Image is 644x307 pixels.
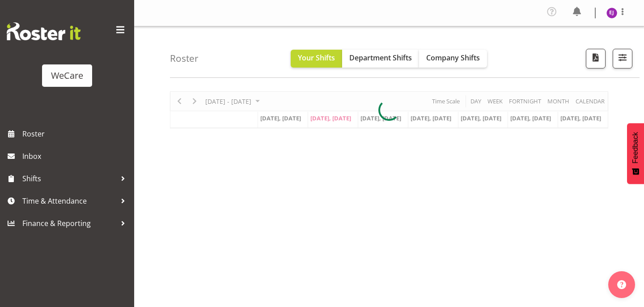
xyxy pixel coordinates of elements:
[342,50,419,68] button: Department Shifts
[51,69,83,82] div: WeCare
[627,123,644,184] button: Feedback - Show survey
[170,53,199,64] h4: Roster
[426,53,480,63] span: Company Shifts
[606,8,617,18] img: ella-jarvis11281.jpg
[22,194,116,208] span: Time & Attendance
[419,50,487,68] button: Company Shifts
[22,127,130,141] span: Roster
[298,53,335,63] span: Your Shifts
[22,172,116,185] span: Shifts
[617,280,626,289] img: help-xxl-2.png
[349,53,412,63] span: Department Shifts
[7,22,80,40] img: Rosterit website logo
[22,149,130,163] span: Inbox
[613,49,632,68] button: Filter Shifts
[631,132,640,163] span: Feedback
[586,49,606,68] button: Download a PDF of the roster according to the set date range.
[291,50,342,68] button: Your Shifts
[22,217,116,230] span: Finance & Reporting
